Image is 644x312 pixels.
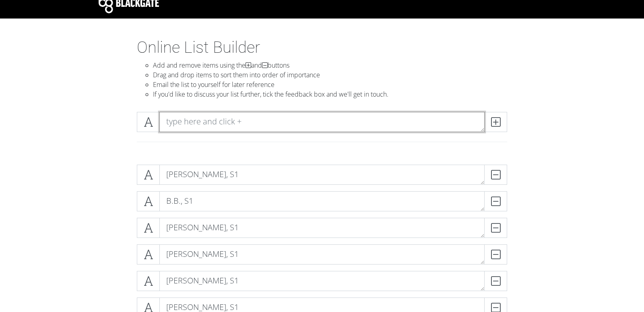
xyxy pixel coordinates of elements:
[153,89,507,99] li: If you'd like to discuss your list further, tick the feedback box and we'll get in touch.
[137,38,507,57] h1: Online List Builder
[153,80,507,89] li: Email the list to yourself for later reference
[153,70,507,80] li: Drag and drop items to sort them into order of importance
[153,60,507,70] li: Add and remove items using the and buttons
